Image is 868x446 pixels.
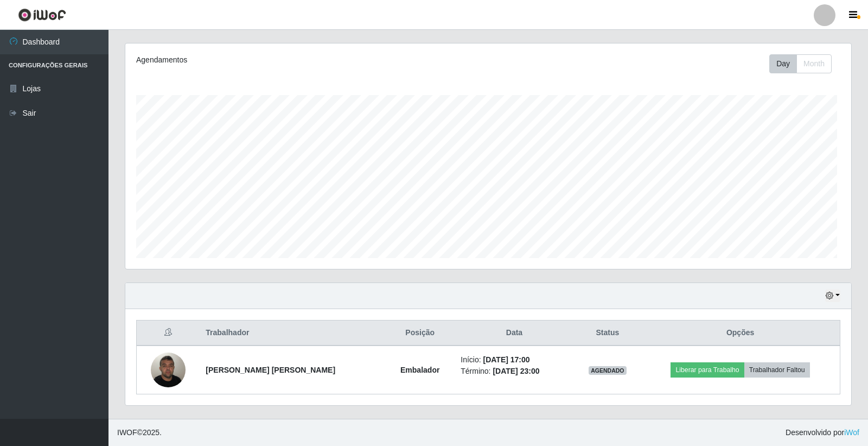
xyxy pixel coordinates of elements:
strong: Embalador [400,366,439,374]
time: [DATE] 23:00 [493,367,539,375]
a: iWof [844,428,859,437]
button: Liberar para Trabalho [671,362,744,378]
strong: [PERSON_NAME] [PERSON_NAME] [206,366,335,374]
button: Month [796,54,832,73]
img: CoreUI Logo [18,8,66,22]
button: Trabalhador Faltou [744,362,810,378]
div: First group [769,54,832,73]
th: Trabalhador [199,321,386,346]
span: © 2025 . [117,427,162,438]
th: Data [454,321,574,346]
div: Agendamentos [136,54,420,66]
th: Posição [386,321,454,346]
div: Toolbar with button groups [769,54,840,73]
li: Término: [461,366,567,377]
th: Opções [641,321,840,346]
th: Status [575,321,641,346]
span: AGENDADO [589,366,627,375]
img: 1714957062897.jpeg [151,347,186,393]
span: IWOF [117,428,137,437]
li: Início: [461,354,567,366]
button: Day [769,54,797,73]
time: [DATE] 17:00 [483,355,530,364]
span: Desenvolvido por [786,427,859,438]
